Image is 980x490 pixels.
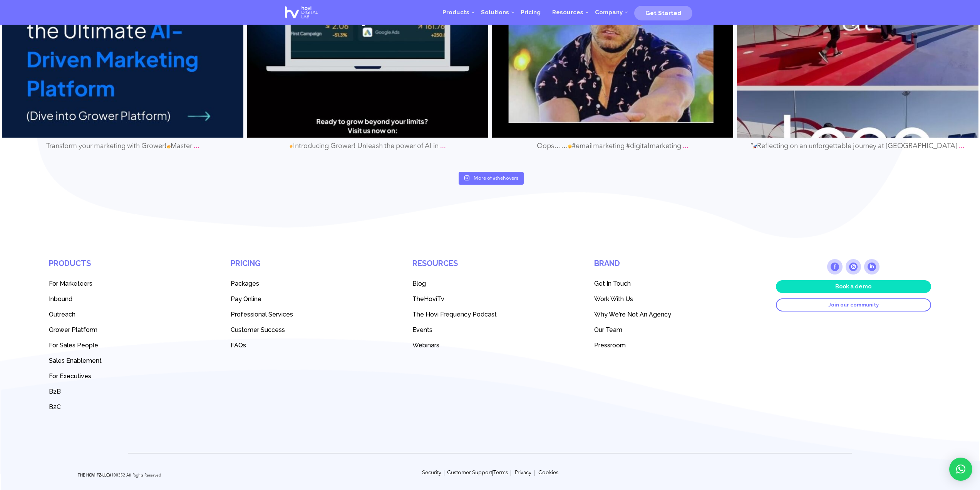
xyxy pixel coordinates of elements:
a: ... [440,143,446,150]
span: | [444,470,445,475]
span: Pay Online [231,295,261,303]
a: Events [412,322,568,337]
span: Webinars [412,342,439,349]
a: TheHoviTv [412,291,568,306]
span: Sales Enablement [49,357,102,364]
span: Introducing Grower! Unleash the power of AI in [289,143,439,150]
span: Transform your marketing with Grower! Master [46,143,192,150]
svg: Instagram [464,175,470,181]
a: ... [959,143,965,150]
span: B2C [49,403,61,411]
span: Products [442,9,469,16]
span: FAQs [231,342,246,349]
span: Resources [552,9,583,16]
a: Get In Touch [594,276,749,291]
a: Customer Support [447,470,492,475]
a: Our Team [594,322,749,337]
a: Book a demo [776,280,931,293]
p: #100352 All Rights Reserved [78,472,164,480]
a: For Marketeers [49,276,204,291]
a: ... [683,143,689,150]
a: B2C [49,399,204,414]
a: Inbound [49,291,204,306]
span: Pricing [521,9,541,16]
span: More of #thehovers [474,176,518,181]
span: For Executives [49,372,91,380]
a: Instagram More of #thehovers [459,172,524,185]
a: Pressroom [594,337,749,353]
span: Our Team [594,326,622,333]
a: Privacy [515,470,531,475]
h4: Brand [594,259,749,276]
a: Company [589,1,628,24]
h4: Pricing [231,259,386,276]
span: Solutions [481,9,509,16]
a: Get Started [634,7,692,18]
a: Customer Success [231,322,386,337]
span: Professional Services [231,311,293,318]
a: For Executives [49,368,204,384]
h4: Resources [412,259,568,276]
span: The Hovi Frequency Podcast [412,311,497,318]
span: Pressroom [594,342,626,349]
img: 🤭 [568,145,572,148]
a: Webinars [412,337,568,353]
span: Customer Success [231,326,285,333]
span: Company [595,9,623,16]
a: Products [437,1,475,24]
span: TheHoviTv [412,295,444,303]
span: | [510,470,511,475]
span: Inbound [49,295,72,303]
a: ... [194,143,199,150]
span: For Sales People [49,342,98,349]
span: Blog [412,280,426,287]
a: Outreach [49,306,204,322]
span: Get Started [645,10,681,17]
a: Resources [546,1,589,24]
p: | [270,469,710,477]
a: Work With Us [594,291,749,306]
a: Terms [493,470,508,475]
span: Work With Us [594,295,633,303]
a: Pay Online [231,291,386,306]
img: 🚀 [753,145,757,148]
a: Security [422,470,441,475]
a: B2B [49,384,204,399]
span: Packages [231,280,259,287]
span: Grower Platform [49,326,97,333]
a: Cookies [538,470,558,475]
span: Why We're Not An Agency [594,311,671,318]
img: 🌟 [289,145,293,148]
a: Grower Platform [49,322,204,337]
a: Sales Enablement [49,353,204,368]
a: Follow on Facebook [827,259,843,274]
strong: THE HOVI FZ-LLC [78,473,109,477]
a: Follow on Instagram [846,259,861,274]
span: Events [412,326,432,333]
span: “ Reflecting on an unforgettable journey at [GEOGRAPHIC_DATA] [750,143,957,150]
span: Oops…… #emailmarketing #digitalmarketing [537,143,681,150]
span: For Marketeers [49,280,92,287]
span: | [534,470,535,475]
a: Follow on LinkedIn [864,259,879,274]
h4: Products [49,259,204,276]
a: FAQs [231,337,386,353]
span: Get In Touch [594,280,631,287]
a: Blog [412,276,568,291]
a: The Hovi Frequency Podcast [412,306,568,322]
a: Professional Services [231,306,386,322]
a: Why We're Not An Agency [594,306,749,322]
img: 🔥 [167,145,171,148]
span: B2B [49,388,61,395]
a: Join our community [776,298,931,312]
a: Pricing [515,1,546,24]
a: For Sales People [49,337,204,353]
a: Packages [231,276,386,291]
a: Solutions [475,1,515,24]
span: Outreach [49,311,75,318]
